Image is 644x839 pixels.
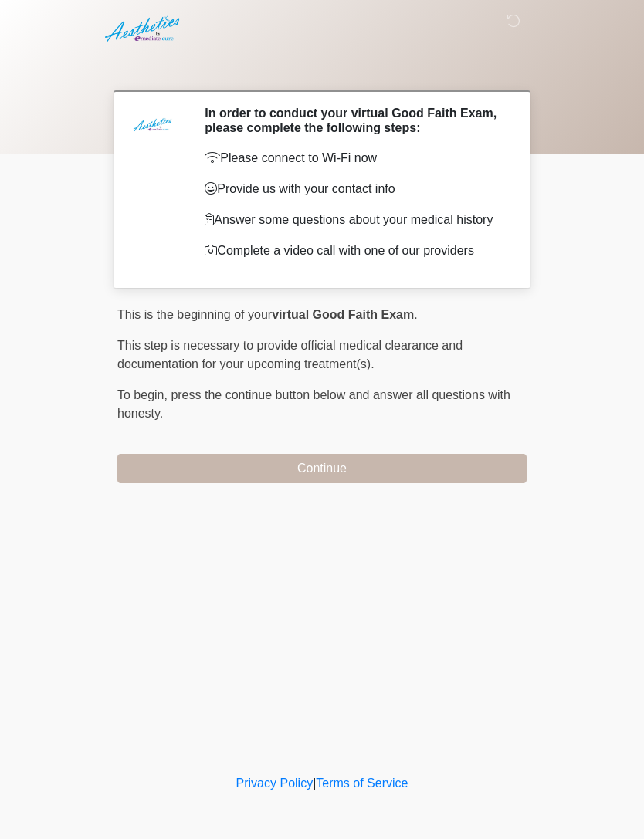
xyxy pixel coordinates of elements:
[102,12,186,47] img: Aesthetics by Emediate Cure Logo
[117,388,510,420] span: press the continue button below and answer all questions with honesty.
[117,339,463,370] span: This step is necessary to provide official medical clearance and documentation for your upcoming ...
[205,106,503,135] h2: In order to conduct your virtual Good Faith Exam, please complete the following steps:
[117,308,272,321] span: This is the beginning of your
[129,106,175,152] img: Agent Avatar
[414,308,417,321] span: .
[205,211,503,229] p: Answer some questions about your medical history
[106,56,538,84] h1: ‎ ‎ ‎
[272,308,414,321] strong: virtual Good Faith Exam
[313,776,316,790] a: |
[205,180,503,198] p: Provide us with your contact info
[117,454,527,483] button: Continue
[205,242,503,260] p: Complete a video call with one of our providers
[117,388,171,401] span: To begin,
[236,776,314,790] a: Privacy Policy
[205,149,503,167] p: Please connect to Wi-Fi now
[316,776,408,790] a: Terms of Service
